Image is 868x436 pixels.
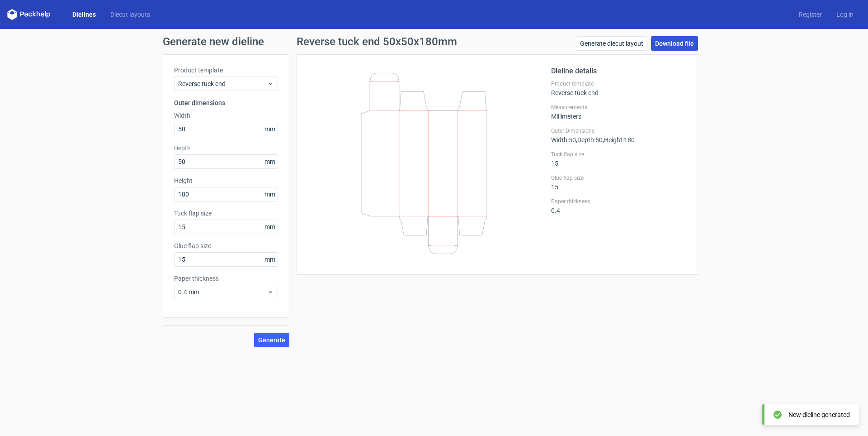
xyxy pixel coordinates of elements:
[792,10,829,19] a: Register
[174,274,278,283] label: Paper thickness
[174,176,278,185] label: Height
[551,198,687,205] label: Paper thickness
[174,209,278,218] label: Tuck flap size
[788,410,850,419] div: New dieline generated
[297,36,457,47] h1: Reverse tuck end 50x50x180mm
[551,66,687,77] h2: Dieline details
[576,136,603,144] span: , Depth : 50
[174,98,278,107] h3: Outer dimensions
[178,287,267,297] span: 0.4 mm
[174,241,278,250] label: Glue flap size
[262,220,278,234] span: mm
[262,253,278,266] span: mm
[65,10,103,19] a: Dielines
[254,333,289,347] button: Generate
[551,174,687,182] label: Glue flap size
[551,80,687,96] div: Reverse tuck end
[603,136,635,144] span: , Height : 180
[174,144,278,153] label: Depth
[178,79,267,88] span: Reverse tuck end
[551,104,687,111] label: Measurements
[651,36,698,51] a: Download file
[103,10,157,19] a: Diecut layouts
[262,155,278,168] span: mm
[163,36,705,47] h1: Generate new dieline
[551,136,576,144] span: Width : 50
[551,151,687,167] div: 15
[576,36,647,51] a: Generate diecut layout
[174,66,278,75] label: Product template
[551,80,687,87] label: Product template
[174,111,278,120] label: Width
[829,10,861,19] a: Log in
[258,337,285,343] span: Generate
[551,127,687,134] label: Outer Dimensions
[551,151,687,158] label: Tuck flap size
[551,174,687,191] div: 15
[551,198,687,214] div: 0.4
[262,122,278,136] span: mm
[262,187,278,201] span: mm
[551,104,687,120] div: Millimeters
